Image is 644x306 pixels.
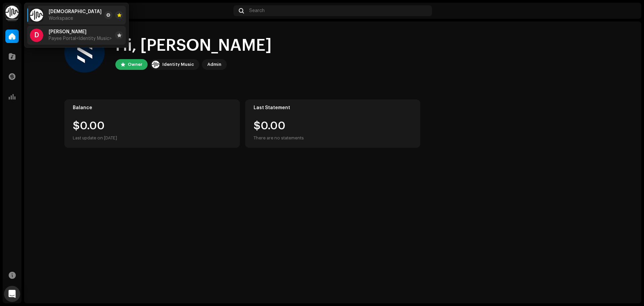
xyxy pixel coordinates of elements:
[49,29,87,35] span: David
[64,32,105,73] img: 4349b916-e90a-45b0-994f-47ef04b9dcb4
[32,8,231,13] div: Home
[73,105,231,111] div: Balance
[245,99,421,148] re-o-card-value: Last Statement
[128,60,142,69] div: Owner
[115,35,272,56] div: Hi, [PERSON_NAME]
[30,8,43,22] img: 0f74c21f-6d1c-4dbc-9196-dbddad53419e
[5,5,19,19] img: 0f74c21f-6d1c-4dbc-9196-dbddad53419e
[49,9,102,14] span: MysticTheOne
[49,16,73,21] span: Workspace
[64,99,240,148] re-o-card-value: Balance
[162,60,194,69] div: Identity Music
[623,5,633,16] img: 4349b916-e90a-45b0-994f-47ef04b9dcb4
[4,286,20,302] div: Open Intercom Messenger
[49,36,112,41] span: Payee Portal <Identity Music>
[207,60,221,69] div: Admin
[76,36,112,41] span: <Identity Music>
[30,29,43,42] div: D
[254,105,412,111] div: Last Statement
[249,8,265,13] span: Search
[73,134,231,142] div: Last update on [DATE]
[152,60,160,69] img: 0f74c21f-6d1c-4dbc-9196-dbddad53419e
[254,134,304,142] div: There are no statements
